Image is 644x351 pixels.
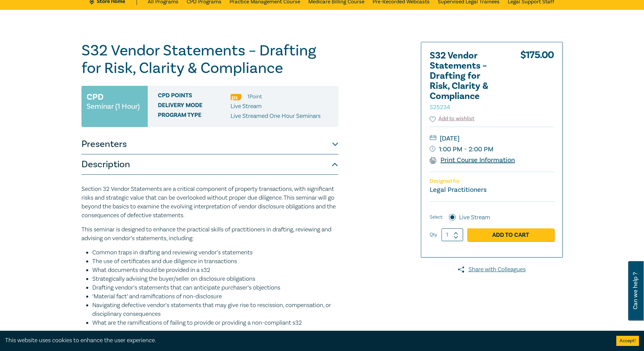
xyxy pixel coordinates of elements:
[430,51,504,111] h2: S32 Vendor Statements – Drafting for Risk, Clarity & Compliance
[430,115,475,123] button: Add to wishlist
[158,102,231,111] span: Delivery Mode
[92,275,338,283] li: Strategically advising the buyer/seller on disclosure obligations
[632,265,639,317] span: Can we help ?
[616,336,639,346] button: Accept cookies
[5,336,606,345] div: This website uses cookies to enhance the user experience.
[430,178,554,184] p: Designed for
[430,185,486,194] small: Legal Practitioners
[92,283,338,292] li: Drafting vendor’s statements that can anticipate purchaser’s objections
[87,91,103,103] h3: CPD
[81,42,338,77] h1: S32 Vendor Statements – Drafting for Risk, Clarity & Compliance
[231,112,320,121] p: Live Streamed One Hour Seminars
[430,103,450,111] small: S25234
[247,92,262,101] li: 1 Point
[87,103,140,110] small: Seminar (1 Hour)
[92,319,338,327] li: What are the ramifications of failing to provide or providing a non-compliant s32
[430,231,437,239] label: Qty
[92,266,338,275] li: What documents should be provided in a s32
[81,154,338,175] button: Description
[92,257,338,266] li: The use of certificates and due diligence in transactions
[81,134,338,154] button: Presenters
[92,248,338,257] li: Common traps in drafting and reviewing vendor’s statements
[520,51,554,115] div: $ 175.00
[467,228,554,241] a: Add to Cart
[421,265,563,274] a: Share with Colleagues
[459,213,490,222] label: Live Stream
[231,102,262,110] span: Live Stream
[92,301,338,319] li: Navigating defective vendor’s statements that may give rise to rescission, compensation, or disci...
[442,228,463,241] input: 1
[158,112,231,121] span: Program type
[81,225,338,243] p: This seminar is designed to enhance the practical skills of practitioners in drafting, reviewing ...
[158,92,231,101] span: CPD Points
[231,94,241,100] img: Professional Skills
[430,144,554,155] small: 1:00 PM - 2:00 PM
[81,185,338,220] p: Section 32 Vendor Statements are a critical component of property transactions, with significant ...
[430,156,515,165] a: Print Course Information
[430,214,443,221] span: Select:
[430,133,554,144] small: [DATE]
[92,292,338,301] li: ‘Material fact’ and ramifications of non-disclosure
